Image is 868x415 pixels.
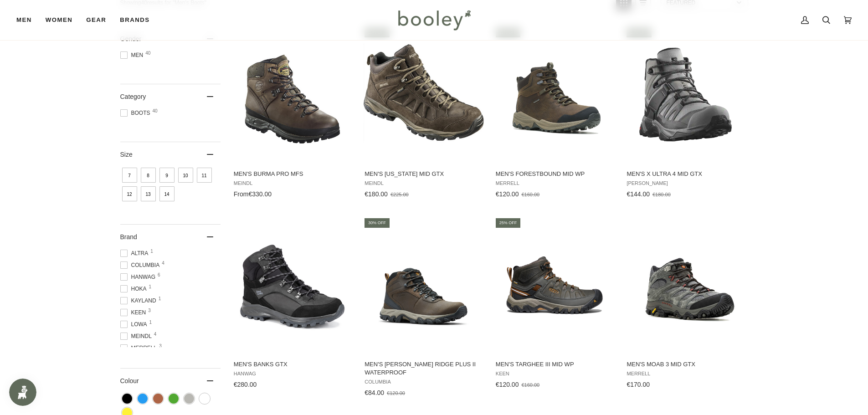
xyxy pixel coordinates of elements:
[145,51,150,56] span: 40
[197,168,212,183] span: Size: 11
[496,190,519,198] span: €120.00
[390,192,409,197] span: €225.00
[9,379,36,406] iframe: Button to open loyalty program pop-up
[496,371,614,377] span: Keen
[148,308,151,313] span: 3
[141,168,156,183] span: Size: 8
[363,26,484,201] a: Men's Nebraska Mid GTX
[86,15,106,25] span: Gear
[122,394,132,404] span: Colour: Black
[365,360,483,377] span: Men's [PERSON_NAME] Ridge Plus II Waterproof
[154,332,157,337] span: 4
[494,225,615,346] img: Keen Men's Targhee III Mid WP Black Olive / Golden Brown - Booley Galway
[120,15,149,25] span: Brands
[149,285,152,289] span: 1
[363,34,484,155] img: Men's Nebraska Mid GTX Mahogany - booley Galway
[159,344,162,348] span: 3
[234,381,257,388] span: €280.00
[234,180,352,186] span: Meindl
[625,34,746,155] img: Salomon Men's X Ultra 4 Mid GTX Sharkskin / Quiet Shade / Black - Booley Galway
[122,168,137,183] span: Size: 7
[120,308,149,317] span: Keen
[120,297,159,305] span: Kayland
[158,273,160,277] span: 6
[232,26,353,201] a: Men's Burma PRO MFS
[394,7,474,33] img: Booley
[521,192,539,197] span: €160.00
[363,217,484,400] a: Men's Newton Ridge Plus II Waterproof
[232,225,353,346] img: Hanwag Men's Banks GTX Black / Asphalt - Booley Galway
[625,225,746,346] img: Merrell Men's Moab 3 Mid GTX Beluga - Booley Galway
[120,273,159,281] span: Hanwag
[625,26,746,201] a: Men's X Ultra 4 Mid GTX
[627,371,745,377] span: Merrell
[627,170,745,178] span: Men's X Ultra 4 Mid GTX
[120,151,133,158] span: Size
[234,170,352,178] span: Men's Burma PRO MFS
[162,261,164,266] span: 4
[184,394,194,404] span: Colour: Grey
[496,218,521,228] div: 25% off
[159,186,175,201] span: Size: 14
[652,192,671,197] span: €180.00
[159,297,161,301] span: 1
[496,381,519,388] span: €120.00
[365,180,483,186] span: Meindl
[120,377,146,384] span: Colour
[169,394,179,404] span: Colour: Green
[387,390,405,396] span: €120.00
[496,180,614,186] span: Merrell
[141,186,156,201] span: Size: 13
[16,15,32,25] span: Men
[120,51,146,59] span: Men
[120,249,151,257] span: Altra
[120,109,153,117] span: Boots
[149,320,152,325] span: 1
[234,360,352,369] span: Men's Banks GTX
[120,285,149,293] span: Hoka
[627,381,650,388] span: €170.00
[153,394,163,404] span: Colour: Brown
[200,394,210,404] span: Colour: White
[120,320,150,328] span: Lowa
[365,218,390,228] div: 30% off
[627,190,650,198] span: €144.00
[363,225,484,346] img: Columbia Men's Newton Ridge Plus II Waterproof Cordovan / Squash - Booley Galway
[625,217,746,392] a: Men's Moab 3 Mid GTX
[150,249,153,254] span: 1
[494,34,615,155] img: Merrell Men's Forestbound Mid WP Cloudy - Booley Galway
[122,186,137,201] span: Size: 12
[496,170,614,178] span: Men's Forestbound Mid WP
[496,360,614,369] span: Men's Targhee III Mid WP
[232,217,353,392] a: Men's Banks GTX
[46,15,72,25] span: Women
[232,34,353,155] img: Men's Burma PRO MFS - Booley Galway
[365,170,483,178] span: Men's [US_STATE] Mid GTX
[627,180,745,186] span: [PERSON_NAME]
[138,394,148,404] span: Colour: Blue
[365,389,384,396] span: €84.00
[120,332,154,340] span: Meindl
[365,379,483,385] span: Columbia
[153,109,158,113] span: 40
[178,168,193,183] span: Size: 10
[365,190,388,198] span: €180.00
[120,261,163,269] span: Columbia
[521,382,539,388] span: €160.00
[120,233,137,241] span: Brand
[234,190,249,198] span: From
[494,26,615,201] a: Men's Forestbound Mid WP
[627,360,745,369] span: Men's Moab 3 Mid GTX
[494,217,615,392] a: Men's Targhee III Mid WP
[248,190,272,198] span: €330.00
[159,168,175,183] span: Size: 9
[120,93,146,100] span: Category
[120,344,160,352] span: Merrell
[234,371,352,377] span: Hanwag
